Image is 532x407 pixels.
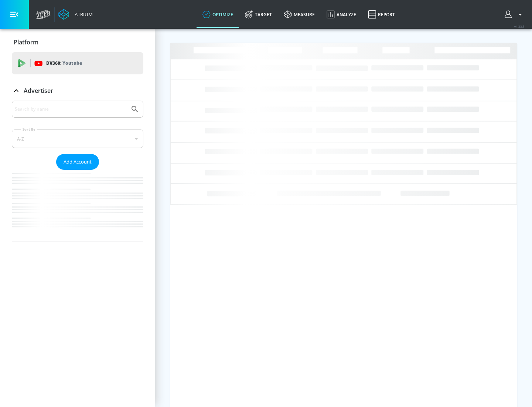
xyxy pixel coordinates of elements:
a: optimize [197,1,239,28]
div: A-Z [12,129,143,148]
button: Add Account [56,154,99,170]
a: measure [278,1,321,28]
a: Target [239,1,278,28]
p: Platform [14,38,38,46]
a: Analyze [321,1,362,28]
p: Youtube [62,59,82,67]
nav: list of Advertiser [12,170,143,242]
label: Sort By [21,127,37,132]
p: DV360: [46,59,82,67]
div: Atrium [72,11,93,18]
span: Add Account [64,158,92,166]
div: Platform [12,32,143,53]
p: Advertiser [24,87,53,95]
a: Atrium [58,9,93,20]
input: Search by name [15,104,127,114]
div: Advertiser [12,80,143,101]
div: Advertiser [12,101,143,242]
span: v 4.33.5 [514,24,525,28]
a: Report [362,1,401,28]
div: DV360: Youtube [12,52,143,74]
